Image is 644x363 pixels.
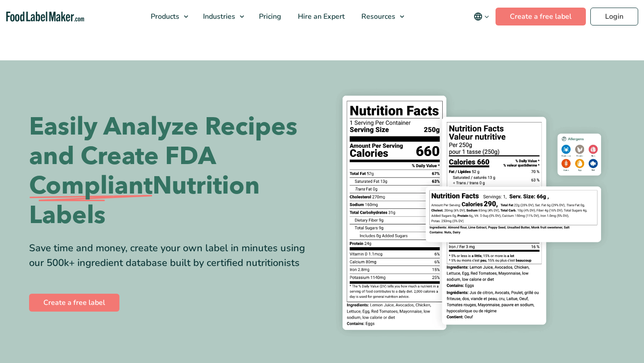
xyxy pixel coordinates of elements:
span: Industries [200,12,236,21]
h1: Easily Analyze Recipes and Create FDA Nutrition Labels [29,112,315,230]
span: Compliant [29,171,153,201]
span: Resources [359,12,396,21]
a: Login [590,8,638,25]
span: Pricing [256,12,282,21]
span: Products [148,12,180,21]
span: Hire an Expert [295,12,346,21]
a: Create a free label [496,8,586,25]
a: Create a free label [29,294,119,312]
div: Save time and money, create your own label in minutes using our 500k+ ingredient database built b... [29,241,315,270]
